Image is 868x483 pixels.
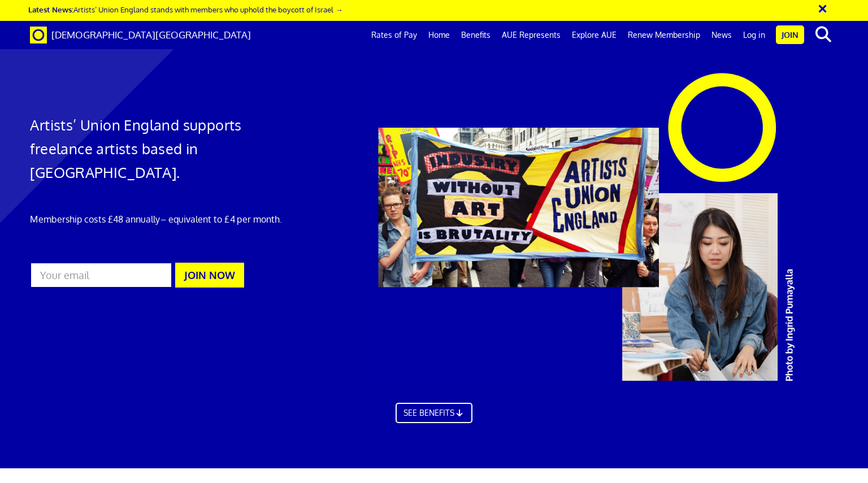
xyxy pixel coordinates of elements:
a: Benefits [455,21,496,49]
a: Renew Membership [622,21,706,49]
a: Latest News:Artists’ Union England stands with members who uphold the boycott of Israel → [28,5,342,14]
a: SEE BENEFITS [396,403,472,423]
span: [DEMOGRAPHIC_DATA][GEOGRAPHIC_DATA] [51,29,251,41]
a: Brand [DEMOGRAPHIC_DATA][GEOGRAPHIC_DATA] [21,21,259,49]
a: AUE Represents [496,21,566,49]
a: Home [423,21,455,49]
a: Join [776,25,804,44]
input: Your email [30,262,172,288]
a: Rates of Pay [366,21,423,49]
button: search [806,23,841,46]
a: Explore AUE [566,21,622,49]
a: News [706,21,737,49]
button: JOIN NOW [175,263,244,288]
p: Membership costs £48 annually – equivalent to £4 per month. [30,212,288,226]
h1: Artists’ Union England supports freelance artists based in [GEOGRAPHIC_DATA]. [30,113,288,184]
strong: Latest News: [28,5,73,14]
a: Log in [737,21,771,49]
